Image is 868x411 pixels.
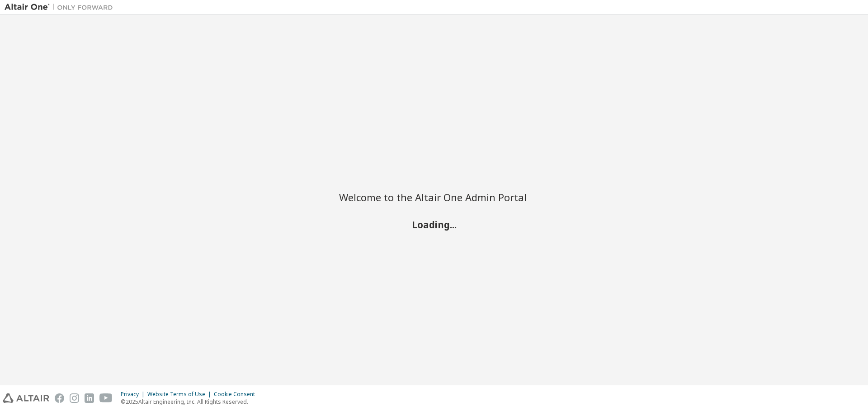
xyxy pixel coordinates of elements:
[55,393,64,403] img: facebook.svg
[121,391,147,398] div: Privacy
[3,393,49,403] img: altair_logo.svg
[214,391,260,398] div: Cookie Consent
[5,3,118,12] img: Altair One
[70,393,79,403] img: instagram.svg
[339,218,529,230] h2: Loading...
[147,391,214,398] div: Website Terms of Use
[339,191,529,203] h2: Welcome to the Altair One Admin Portal
[85,393,94,403] img: linkedin.svg
[99,393,113,403] img: youtube.svg
[121,398,260,406] p: © 2025 Altair Engineering, Inc. All Rights Reserved.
